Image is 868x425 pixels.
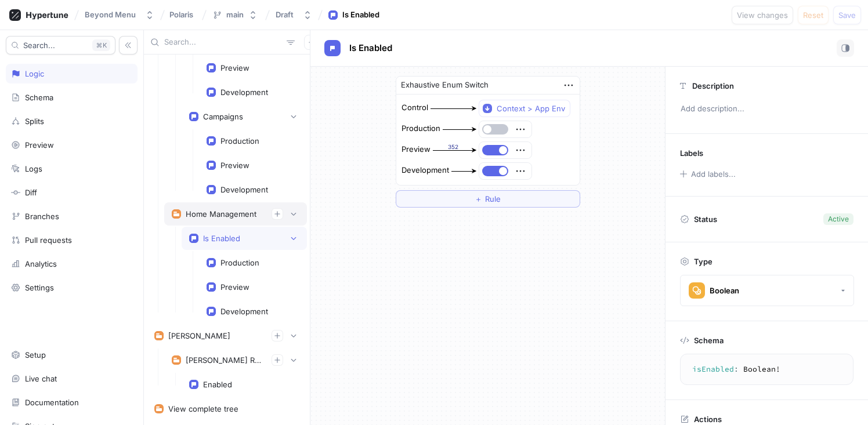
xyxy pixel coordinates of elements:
[203,234,240,243] div: Is Enabled
[168,331,230,340] div: [PERSON_NAME]
[25,350,46,359] div: Setup
[226,10,244,20] div: main
[402,123,440,135] div: Production
[186,209,256,219] div: Home Management
[25,140,54,150] div: Preview
[680,148,703,158] p: Labels
[25,235,72,245] div: Pull requests
[803,12,823,19] span: Reset
[479,100,570,117] button: Context > App Env
[25,93,53,102] div: Schema
[680,275,854,306] button: Boolean
[402,102,428,114] div: Control
[220,185,268,194] div: Development
[6,393,138,412] a: Documentation
[220,136,259,146] div: Production
[402,144,431,155] div: Preview
[485,195,501,202] span: Rule
[168,404,238,413] div: View complete tree
[25,164,42,173] div: Logs
[85,10,136,20] div: Beyond Menu
[186,355,262,365] div: [PERSON_NAME] Reputation Management
[169,10,193,19] span: Polaris
[80,5,159,24] button: Beyond Menu
[220,282,249,292] div: Preview
[433,143,474,151] div: 352
[208,5,262,24] button: main
[691,170,736,178] div: Add labels...
[694,211,717,227] p: Status
[25,117,44,126] div: Splits
[497,104,565,114] div: Context > App Env
[396,190,580,208] button: ＋Rule
[798,6,829,24] button: Reset
[685,359,848,380] textarea: isEnabled: Boolean!
[694,415,722,424] p: Actions
[25,283,54,292] div: Settings
[220,161,249,170] div: Preview
[838,12,856,19] span: Save
[402,165,449,176] div: Development
[828,214,849,224] div: Active
[271,5,317,24] button: Draft
[203,380,232,389] div: Enabled
[92,39,110,51] div: K
[220,307,268,316] div: Development
[692,81,734,90] p: Description
[220,63,249,72] div: Preview
[732,6,793,24] button: View changes
[694,336,724,345] p: Schema
[475,195,482,202] span: ＋
[23,42,55,49] span: Search...
[276,10,294,20] div: Draft
[349,43,392,53] span: Is Enabled
[25,398,79,407] div: Documentation
[25,69,44,78] div: Logic
[342,9,379,21] div: Is Enabled
[25,188,37,197] div: Diff
[220,258,259,267] div: Production
[25,259,57,268] div: Analytics
[710,286,739,296] div: Boolean
[203,112,243,121] div: Campaigns
[25,374,57,383] div: Live chat
[675,99,858,119] p: Add description...
[676,166,739,181] button: Add labels...
[164,37,282,48] input: Search...
[6,36,115,55] button: Search...K
[694,257,713,266] p: Type
[737,12,788,19] span: View changes
[220,88,268,97] div: Development
[833,6,861,24] button: Save
[401,79,489,91] div: Exhaustive Enum Switch
[25,212,59,221] div: Branches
